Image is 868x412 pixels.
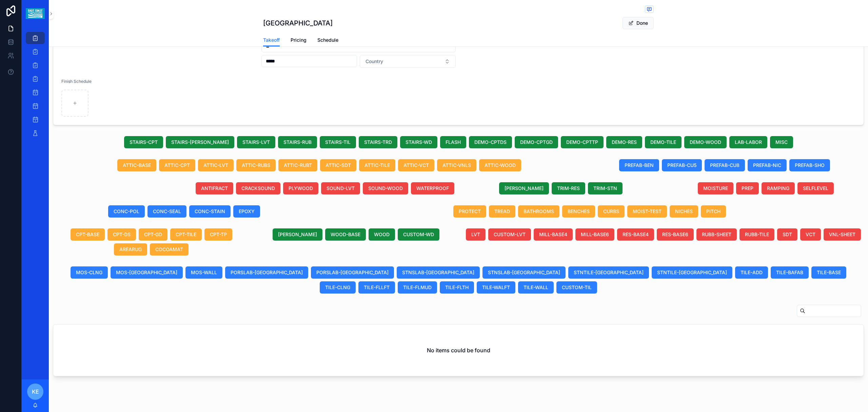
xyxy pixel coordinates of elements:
button: Select Button [360,55,456,68]
span: CRACKSOUND [241,185,275,192]
span: PREFAB-CU5 [667,162,696,169]
span: VCT [806,231,815,238]
button: STAIRS-CPT [124,136,163,148]
button: DEMO-CPTDS [469,136,512,148]
span: ATTIC-BASE [123,162,151,169]
span: BATHROOMS [524,208,554,215]
button: RAMPING [762,182,795,194]
button: PROTECT [453,205,486,218]
button: STNTILE-[GEOGRAPHIC_DATA] [568,266,649,279]
button: TILE-BASE [811,266,846,279]
span: RES-BASE6 [662,231,688,238]
button: MILL-BASE4 [534,228,573,241]
button: LVT [466,228,486,241]
span: PREFAB-SHO [795,162,825,169]
span: Finish Schedule [61,79,92,84]
button: ANTIFRACT [196,182,233,194]
button: DEMO-CPTTP [561,136,604,148]
span: STNSLAB-[GEOGRAPHIC_DATA] [488,269,560,276]
button: STAIRS-TRD [359,136,397,148]
span: CONC-SEAL [153,208,181,215]
div: scrollable content [22,27,49,148]
button: CONC-STAIN [189,205,231,218]
span: DEMO-TILE [650,139,676,146]
button: COCOAMAT [150,243,189,256]
button: TILE-FLLFT [358,281,395,294]
button: PREFAB-BEN [619,159,659,171]
span: STNTILE-[GEOGRAPHIC_DATA] [657,269,727,276]
span: TILE-ADD [741,269,763,276]
span: PREFAB-NIC [753,162,781,169]
span: ATTIC-TILE [364,162,390,169]
button: ATTIC-LVT [198,159,234,171]
button: RES-BASE6 [657,228,694,241]
button: CUSTOM-TIL [556,281,597,294]
button: STAIRS-LVT [237,136,275,148]
span: CONC-POL [114,208,139,215]
span: MOS-[GEOGRAPHIC_DATA] [116,269,177,276]
span: STNTILE-[GEOGRAPHIC_DATA] [574,269,644,276]
span: TRIM-STN [593,185,617,192]
button: MOS-[GEOGRAPHIC_DATA] [111,266,183,279]
span: STAIRS-LVT [242,139,270,146]
button: STNTILE-[GEOGRAPHIC_DATA] [652,266,732,279]
button: DEMO-TILE [645,136,682,148]
span: ATTIC-VNLS [442,162,471,169]
button: ATTIC-VCT [398,159,434,171]
button: PREFAB-NIC [748,159,787,171]
button: PITCH [701,205,726,218]
span: TILE-WALFT [482,284,510,291]
button: EPOXY [233,205,260,218]
button: DEMO-WOOD [684,136,727,148]
button: STAIRS-[PERSON_NAME] [166,136,234,148]
button: CRACKSOUND [236,182,280,194]
span: RUBB-TILE [745,231,769,238]
button: STNSLAB-[GEOGRAPHIC_DATA] [397,266,480,279]
span: PROTECT [459,208,481,215]
button: CPT-TILE [170,228,202,241]
button: BENCHES [562,205,595,218]
button: TRIM-RES [552,182,585,194]
img: App logo [26,8,44,19]
span: WOOD [374,231,390,238]
span: CUSTOM-LVT [494,231,526,238]
span: MISC [775,139,788,146]
span: MOS-WALL [191,269,217,276]
span: PITCH [706,208,721,215]
span: CPT-BASE [76,231,99,238]
button: PORSLAB-[GEOGRAPHIC_DATA] [311,266,394,279]
button: CUSTOM-WD [398,228,439,241]
button: MILL-BASE6 [575,228,614,241]
span: CUSTOM-TIL [562,284,592,291]
span: TILE-FLMUD [403,284,432,291]
button: ATTIC-VNLS [437,159,476,171]
button: ATTIC-RUBS [236,159,276,171]
button: CPT-TP [204,228,232,241]
button: SOUND-LVT [321,182,360,194]
span: DEMO-CPTDS [474,139,507,146]
button: MISC [770,136,793,148]
span: [PERSON_NAME] [505,185,544,192]
span: STAIRS-CPT [130,139,158,146]
button: ATTIC-WOOD [479,159,521,171]
button: PREFAB-CU8 [705,159,745,171]
span: RAMPING [767,185,789,192]
span: PREFAB-BEN [625,162,654,169]
span: TILE-FLTH [445,284,469,291]
span: RUBB-SHEET [702,231,731,238]
span: STAIRS-[PERSON_NAME] [171,139,229,146]
span: RES-BASE4 [623,231,649,238]
span: EPOXY [239,208,255,215]
button: TREAD [489,205,515,218]
span: Country [366,58,383,65]
button: CPT-DS [107,228,136,241]
span: PORSLAB-[GEOGRAPHIC_DATA] [316,269,389,276]
button: [PERSON_NAME] [273,228,322,241]
button: MOS-WALL [185,266,222,279]
button: SELFLEVEL [797,182,834,194]
span: ATTIC-CPT [164,162,190,169]
button: ATTIC-TILE [359,159,395,171]
button: TILE-WALFT [477,281,515,294]
span: CUSTOM-WD [403,231,434,238]
span: STAIRS-WD [406,139,432,146]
